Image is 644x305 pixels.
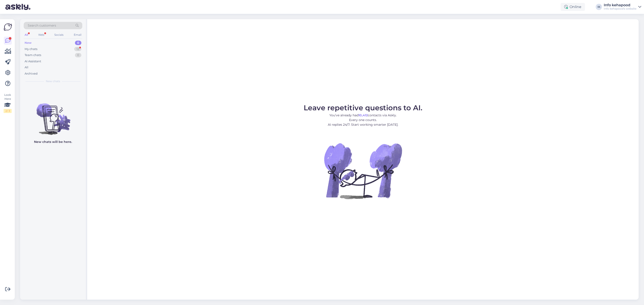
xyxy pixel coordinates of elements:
[74,47,81,51] div: 12
[28,23,56,28] span: Search customers
[604,3,641,10] a: Info kehapoodInfo kehapood's website
[358,113,368,117] b: 10,412
[25,53,41,57] div: Team chats
[304,113,422,127] p: You’ve already had contacts via Askly. Every one counts. AI replies 24/7. Start working smarter [...
[304,103,422,112] span: Leave repetitive questions to AI.
[25,47,37,51] div: My chats
[561,3,585,11] div: Online
[73,32,82,38] div: Email
[4,93,12,113] div: Look Here
[75,41,81,45] div: 0
[75,53,81,57] div: 0
[4,23,12,31] img: Askly Logo
[25,65,28,70] div: All
[604,7,636,10] div: Info kehapood's website
[25,59,41,64] div: AI Assistant
[24,32,29,38] div: All
[323,131,403,211] img: No Chat active
[53,32,64,38] div: Socials
[25,71,38,76] div: Archived
[604,3,636,7] div: Info kehapood
[596,4,602,10] div: IK
[20,95,86,136] img: No chats
[34,140,72,144] p: New chats will be here.
[37,32,45,38] div: Web
[4,109,12,113] div: 2 / 3
[25,41,32,45] div: New
[46,79,60,83] span: New chats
